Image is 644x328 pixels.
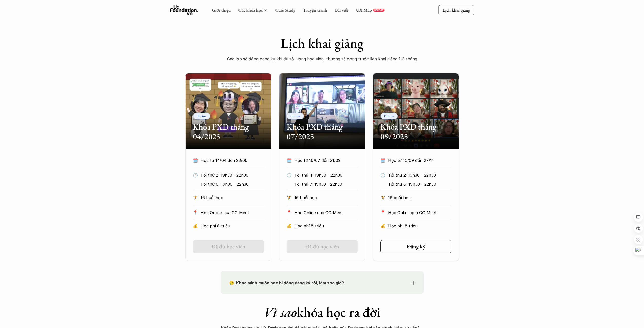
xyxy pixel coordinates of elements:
a: Đăng ký [380,240,451,253]
h5: Đăng ký [407,243,425,250]
p: Học từ 16/07 đến 21/09 [294,157,358,164]
p: Học phí 8 triệu [388,222,451,230]
p: 💰 [380,222,385,230]
p: 💰 [193,222,198,230]
p: Tối thứ 7: 19h30 - 22h30 [294,180,365,188]
p: 🕙 [380,171,385,179]
p: Học phí 8 triệu [200,222,264,230]
p: 16 buổi học [388,194,451,202]
p: 📍 [193,210,198,215]
p: 🕙 [193,171,198,179]
p: 🗓️ [380,157,385,164]
p: Học từ 14/04 đến 23/06 [200,157,264,164]
h5: Đã đủ học viên [211,243,245,250]
a: Giới thiệu [212,7,231,13]
p: Học phí 8 triệu [294,222,358,230]
h1: khóa học ra đời [221,304,424,320]
p: 🗓️ [193,157,198,164]
a: Case Study [275,7,295,13]
p: Tối thứ 4: 19h30 - 22h30 [294,171,365,179]
p: 16 buổi học [200,194,264,202]
p: 🏋️ [287,194,292,202]
p: Học từ 15/09 đến 27/11 [388,157,451,164]
p: Lịch khai giảng [442,7,470,13]
a: Truyện tranh [303,7,327,13]
h2: Khóa PXD tháng 04/2025 [193,122,264,141]
p: 🏋️ [380,194,385,202]
p: 16 buổi học [294,194,358,202]
p: Tối thứ 6: 19h30 - 22h30 [388,180,459,188]
p: 📍 [380,210,385,215]
p: REPORT [374,9,383,12]
a: Bài viết [335,7,348,13]
p: Online [384,114,394,118]
h2: Khóa PXD tháng 09/2025 [380,122,451,141]
strong: 😢 Khóa mình muốn học bị đóng đăng ký rồi, làm sao giờ? [229,280,344,285]
p: Online [197,114,207,118]
a: Các khóa học [238,7,263,13]
p: Tối thứ 2: 19h30 - 22h30 [388,171,459,179]
p: Học Online qua GG Meet [294,209,358,216]
p: 🗓️ [287,157,292,164]
a: Lịch khai giảng [438,5,474,15]
p: Online [290,114,300,118]
p: Học Online qua GG Meet [200,209,264,216]
p: 🏋️ [193,194,198,202]
p: Các lớp sẽ đóng đăng ký khi đủ số lượng học viên, thường sẽ đóng trước lịch khai giảng 1-3 tháng [221,55,424,63]
em: Vì sao [264,303,297,321]
h2: Khóa PXD tháng 07/2025 [287,122,358,141]
p: 📍 [287,210,292,215]
p: Tối thứ 6: 19h30 - 22h30 [200,180,271,188]
p: 💰 [287,222,292,230]
p: 🕙 [287,171,292,179]
p: Tối thứ 2: 19h30 - 22h30 [200,171,271,179]
a: UX Map [356,7,372,13]
p: Học Online qua GG Meet [388,209,451,216]
h5: Đã đủ học viên [305,243,339,250]
h1: Lịch khai giảng [221,35,424,51]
